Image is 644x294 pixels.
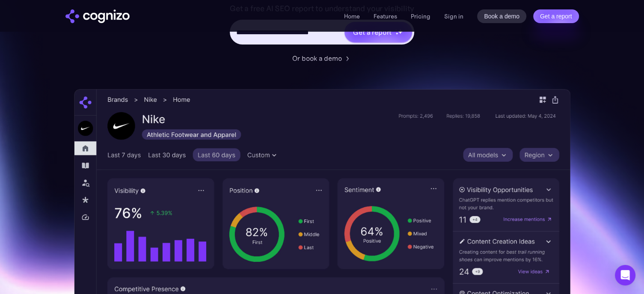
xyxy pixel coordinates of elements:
[374,12,397,20] a: Features
[353,27,392,37] div: Get a report
[65,9,130,23] a: home
[411,12,430,20] a: Pricing
[533,9,579,23] a: Get a report
[615,265,635,285] div: Open Intercom Messenger
[65,9,130,23] img: cognizo logo
[477,9,526,23] a: Book a demo
[344,21,413,43] a: Get a reportstarstarstar
[395,32,398,35] img: star
[292,53,342,63] div: Or book a demo
[292,53,352,63] a: Or book a demo
[344,12,360,20] a: Home
[444,11,463,21] a: Sign in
